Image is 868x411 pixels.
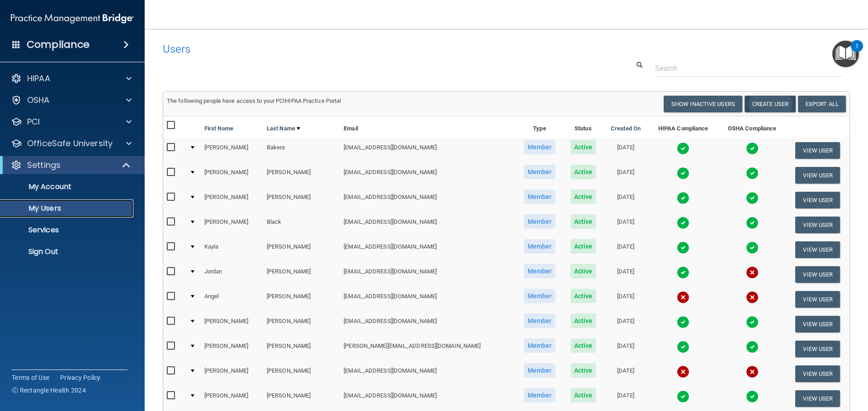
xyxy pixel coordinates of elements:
img: tick.e7d51cea.svg [746,390,759,403]
img: tick.e7d51cea.svg [746,241,759,254]
td: Black [263,212,340,237]
td: [DATE] [603,262,648,287]
a: Privacy Policy [60,373,101,382]
td: [PERSON_NAME] [201,337,263,361]
span: Active [571,239,596,254]
td: [PERSON_NAME] [263,262,340,287]
span: Member [524,189,556,204]
img: tick.e7d51cea.svg [677,341,689,353]
td: [DATE] [603,188,648,212]
button: Show Inactive Users [664,96,742,112]
button: Open Resource Center, 1 new notification [832,41,859,67]
input: Search [655,60,843,77]
span: Active [571,338,596,353]
td: [DATE] [603,337,648,361]
button: View User [795,316,840,332]
button: View User [795,390,840,407]
img: tick.e7d51cea.svg [746,192,759,204]
td: [PERSON_NAME] [201,163,263,188]
a: OSHA [11,95,132,106]
span: Member [524,165,556,179]
td: [PERSON_NAME] [201,212,263,237]
th: OSHA Compliance [718,116,786,138]
span: Member [524,140,556,154]
a: Export All [798,96,846,112]
img: tick.e7d51cea.svg [677,217,689,229]
a: HIPAA [11,73,132,84]
img: cross.ca9f0e7f.svg [746,365,759,378]
td: [DATE] [603,287,648,312]
td: Angel [201,287,263,312]
span: Active [571,289,596,303]
img: cross.ca9f0e7f.svg [677,291,689,304]
td: [DATE] [603,312,648,337]
img: tick.e7d51cea.svg [746,142,759,155]
th: Email [340,116,516,138]
img: tick.e7d51cea.svg [746,217,759,229]
th: Type [516,116,563,138]
td: [PERSON_NAME] [263,312,340,337]
span: Active [571,388,596,402]
td: [EMAIL_ADDRESS][DOMAIN_NAME] [340,262,516,287]
td: [EMAIL_ADDRESS][DOMAIN_NAME] [340,138,516,163]
p: PCI [27,116,40,127]
td: [DATE] [603,138,648,163]
td: [DATE] [603,212,648,237]
span: Active [571,189,596,204]
button: View User [795,167,840,184]
p: HIPAA [27,73,50,84]
th: HIPAA Compliance [648,116,718,138]
span: Active [571,314,596,328]
td: Bakera [263,138,340,163]
img: tick.e7d51cea.svg [746,341,759,353]
button: Create User [745,96,796,112]
td: [PERSON_NAME] [263,188,340,212]
span: Ⓒ Rectangle Health 2024 [12,386,86,395]
td: [EMAIL_ADDRESS][DOMAIN_NAME] [340,386,516,411]
td: [EMAIL_ADDRESS][DOMAIN_NAME] [340,287,516,312]
span: Member [524,314,556,328]
td: [PERSON_NAME] [201,361,263,386]
img: cross.ca9f0e7f.svg [677,365,689,378]
td: [PERSON_NAME] [201,386,263,411]
img: tick.e7d51cea.svg [677,192,689,204]
p: Settings [27,160,61,171]
td: [PERSON_NAME] [263,287,340,312]
img: tick.e7d51cea.svg [746,316,759,328]
h4: Compliance [27,38,90,51]
td: [EMAIL_ADDRESS][DOMAIN_NAME] [340,237,516,262]
th: Status [563,116,604,138]
td: [EMAIL_ADDRESS][DOMAIN_NAME] [340,163,516,188]
span: Member [524,214,556,229]
td: [PERSON_NAME] [201,138,263,163]
span: Member [524,239,556,254]
td: [DATE] [603,237,648,262]
td: [PERSON_NAME] [263,163,340,188]
p: My Users [6,204,129,213]
a: OfficeSafe University [11,138,132,149]
span: Active [571,363,596,378]
button: View User [795,341,840,357]
img: cross.ca9f0e7f.svg [746,266,759,279]
img: tick.e7d51cea.svg [677,167,689,180]
span: Member [524,363,556,378]
img: tick.e7d51cea.svg [677,316,689,328]
td: [EMAIL_ADDRESS][DOMAIN_NAME] [340,312,516,337]
button: View User [795,365,840,382]
span: Member [524,338,556,353]
button: View User [795,241,840,258]
img: cross.ca9f0e7f.svg [746,291,759,304]
button: View User [795,192,840,208]
p: My Account [6,182,129,191]
p: OfficeSafe University [27,138,113,149]
td: [EMAIL_ADDRESS][DOMAIN_NAME] [340,188,516,212]
span: Member [524,388,556,402]
a: Last Name [267,123,300,134]
span: Active [571,264,596,278]
span: Member [524,264,556,278]
img: tick.e7d51cea.svg [677,241,689,254]
div: 1 [855,46,859,58]
img: tick.e7d51cea.svg [746,167,759,180]
button: View User [795,142,840,159]
img: tick.e7d51cea.svg [677,390,689,403]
